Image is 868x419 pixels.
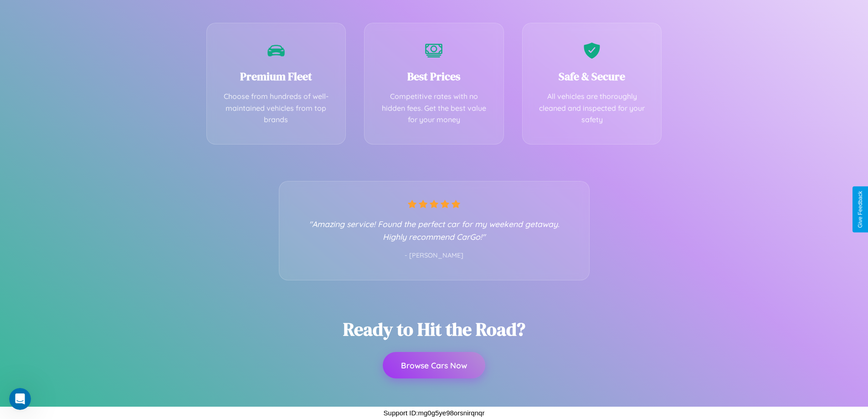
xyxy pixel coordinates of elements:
[298,250,571,262] p: - [PERSON_NAME]
[384,407,485,419] p: Support ID: mg0g5ye98orsnirqnqr
[9,388,31,410] iframe: Intercom live chat
[383,352,485,378] button: Browse Cars Now
[536,69,648,84] h3: Safe & Secure
[221,91,332,126] p: Choose from hundreds of well-maintained vehicles from top brands
[536,91,648,126] p: All vehicles are thoroughly cleaned and inspected for your safety
[298,217,571,243] p: "Amazing service! Found the perfect car for my weekend getaway. Highly recommend CarGo!"
[221,69,332,84] h3: Premium Fleet
[378,91,490,126] p: Competitive rates with no hidden fees. Get the best value for your money
[343,317,525,341] h2: Ready to Hit the Road?
[857,191,863,228] div: Give Feedback
[378,69,490,84] h3: Best Prices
